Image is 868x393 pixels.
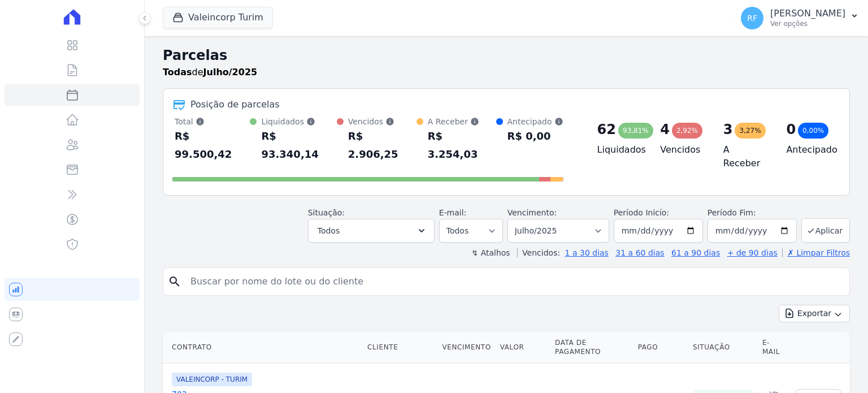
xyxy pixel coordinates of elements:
[550,331,633,364] th: Data de Pagamento
[261,116,336,127] div: Liquidados
[565,248,609,257] a: 1 a 30 dias
[779,305,850,322] button: Exportar
[507,127,563,145] div: R$ 0,00
[163,67,192,77] strong: Todas
[163,7,273,28] button: Valeincorp Turim
[597,120,616,139] div: 62
[660,143,705,157] h4: Vencidos
[660,120,670,139] div: 4
[708,207,797,219] label: Período Fim:
[496,331,550,364] th: Valor
[163,45,850,66] h2: Parcelas
[348,116,416,127] div: Vencidos
[732,2,868,34] button: RF [PERSON_NAME] Ver opções
[308,219,435,243] button: Todos
[671,248,720,257] a: 61 a 90 dias
[798,123,828,139] div: 0,00%
[439,208,467,217] label: E-mail:
[770,19,845,28] p: Ver opções
[261,127,336,163] div: R$ 93.340,14
[782,248,850,257] a: ✗ Limpar Filtros
[348,127,416,163] div: R$ 2.906,25
[615,248,664,257] a: 31 a 60 dias
[747,14,757,22] span: RF
[618,123,653,139] div: 93,81%
[175,127,250,163] div: R$ 99.500,42
[184,270,845,293] input: Buscar por nome do lote ou do cliente
[172,373,252,386] span: VALEINCORP - TURIM
[597,143,643,157] h4: Liquidados
[507,116,563,127] div: Antecipado
[318,224,340,237] span: Todos
[437,331,495,364] th: Vencimento
[801,218,850,243] button: Aplicar
[168,275,181,288] i: search
[758,331,792,364] th: E-mail
[723,120,733,139] div: 3
[770,8,845,19] p: [PERSON_NAME]
[727,248,778,257] a: + de 90 dias
[735,123,765,139] div: 3,27%
[428,116,496,127] div: A Receber
[163,66,257,79] p: de
[672,123,702,139] div: 2,92%
[723,143,769,170] h4: A Receber
[428,127,496,163] div: R$ 3.254,03
[471,248,510,257] label: ↯ Atalhos
[203,67,258,77] strong: Julho/2025
[175,116,250,127] div: Total
[308,208,345,217] label: Situação:
[163,331,363,364] th: Contrato
[633,331,688,364] th: Pago
[688,331,758,364] th: Situação
[507,208,557,217] label: Vencimento:
[517,248,560,257] label: Vencidos:
[190,98,280,111] div: Posição de parcelas
[614,208,669,217] label: Período Inicío:
[786,143,831,157] h4: Antecipado
[786,120,796,139] div: 0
